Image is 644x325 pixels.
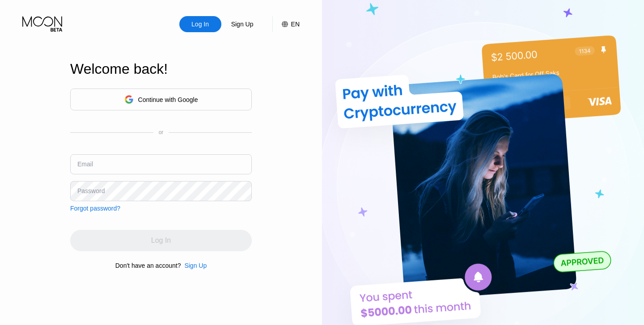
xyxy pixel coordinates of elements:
div: Welcome back! [70,61,252,77]
div: Password [77,187,105,194]
div: Sign Up [221,16,263,32]
div: Continue with Google [70,89,252,110]
div: Log In [191,20,210,29]
div: EN [291,21,300,28]
div: Email [77,160,93,168]
div: Sign Up [230,20,254,29]
div: Forgot password? [70,205,120,212]
div: EN [272,16,300,32]
div: Sign Up [184,262,207,269]
div: or [159,129,164,135]
div: Continue with Google [138,96,198,103]
div: Don't have an account? [115,262,181,269]
div: Log In [179,16,221,32]
div: Sign Up [181,262,207,269]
